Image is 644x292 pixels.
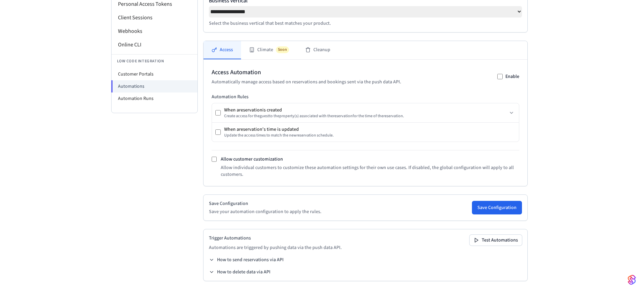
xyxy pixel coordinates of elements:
img: SeamLogoGradient.69752ec5.svg [628,274,636,285]
li: Low Code Integration [112,54,197,68]
p: Automations are triggered by pushing data via the push data API. [209,244,342,251]
button: Save Configuration [472,201,522,214]
li: Automation Runs [112,92,197,105]
label: Enable [505,73,519,80]
button: Cleanup [297,41,338,59]
li: Automations [111,80,197,92]
li: Client Sessions [112,11,197,24]
p: Allow individual customers to customize these automation settings for their own use cases. If dis... [221,164,519,178]
div: When a reservation 's time is updated [224,126,334,133]
button: How to delete data via API [209,269,270,275]
span: Soon [276,46,289,53]
button: How to send reservations via API [209,256,284,263]
label: Allow customer customization [221,156,283,163]
button: ClimateSoon [241,41,297,59]
li: Customer Portals [112,68,197,80]
li: Online CLI [112,38,197,51]
h2: Save Configuration [209,200,321,207]
h2: Access Automation [212,68,401,77]
p: Select the business vertical that best matches your product. [209,20,522,27]
div: Update the access times to match the new reservation schedule. [224,133,334,138]
p: Automatically manage access based on reservations and bookings sent via the push data API. [212,79,401,85]
p: Save your automation configuration to apply the rules. [209,208,321,215]
h2: Trigger Automations [209,235,342,242]
h3: Automation Rules [212,93,519,100]
button: Access [204,41,241,59]
div: When a reservation is created [224,107,404,113]
div: Create access for the guest to the property (s) associated with the reservation for the time of t... [224,113,404,119]
li: Webhooks [112,24,197,38]
button: Test Automations [470,235,522,246]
